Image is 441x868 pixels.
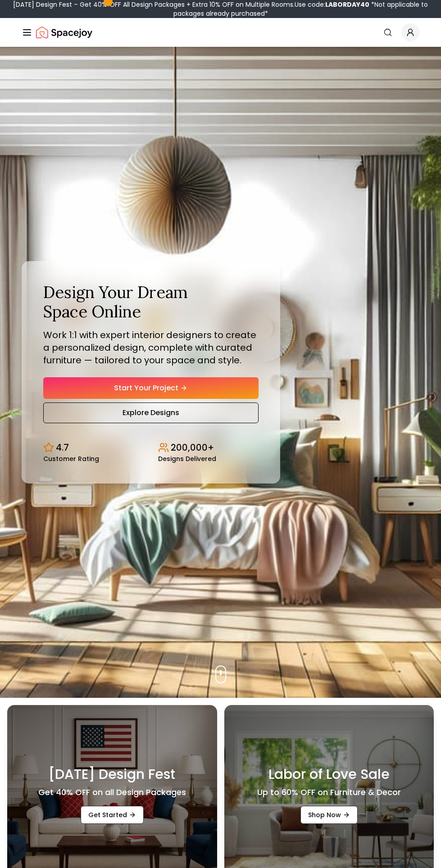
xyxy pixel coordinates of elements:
p: 200,000+ [171,441,214,454]
nav: Global [22,18,419,47]
h3: [DATE] Design Fest [49,766,175,782]
small: Designs Delivered [158,456,216,462]
h1: Design Your Dream Space Online [43,283,259,321]
a: Shop Now [300,806,358,824]
a: Start Your Project [43,377,259,399]
img: Spacejoy Logo [36,23,92,41]
h4: Get 40% OFF on all Design Packages [38,786,186,799]
h4: Up to 60% OFF on Furniture & Decor [257,786,401,799]
a: Get Started [81,806,144,824]
div: Design stats [43,434,259,462]
small: Customer Rating [43,456,99,462]
h3: Labor of Love Sale [268,766,390,782]
a: Explore Designs [43,402,259,423]
p: 4.7 [56,441,69,454]
p: Work 1:1 with expert interior designers to create a personalized design, complete with curated fu... [43,329,259,366]
a: Spacejoy [36,23,92,41]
